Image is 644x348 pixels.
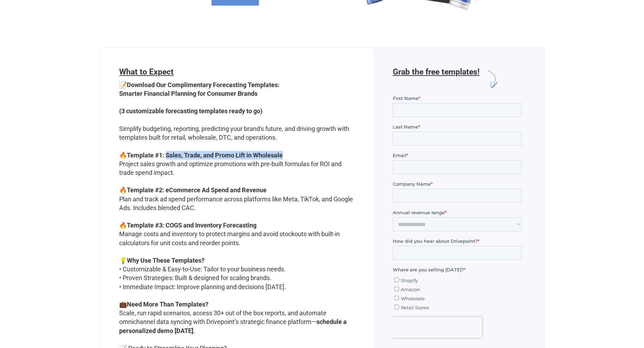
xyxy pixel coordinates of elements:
strong: Template #3: COGS and Inventory Forecasting [127,222,257,229]
strong: (3 customizable forecasting templates ready to go) [120,107,263,115]
strong: Need More Than Templates? [127,301,209,308]
strong: Why Use These Templates? [127,257,205,264]
strong: Download Our Complimentary Forecasting Templates: Smarter Financial Planning for Consumer Brands [120,81,280,97]
img: arrow [480,67,504,91]
strong: Template #1: Sales, Trade, and Promo Lift in Wholesale [127,152,283,159]
strong: Template #2: eCommerce Ad Spend and Revenue [127,186,267,194]
h6: Grab the free templates! [393,67,480,91]
span: What to Expect [120,67,174,77]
